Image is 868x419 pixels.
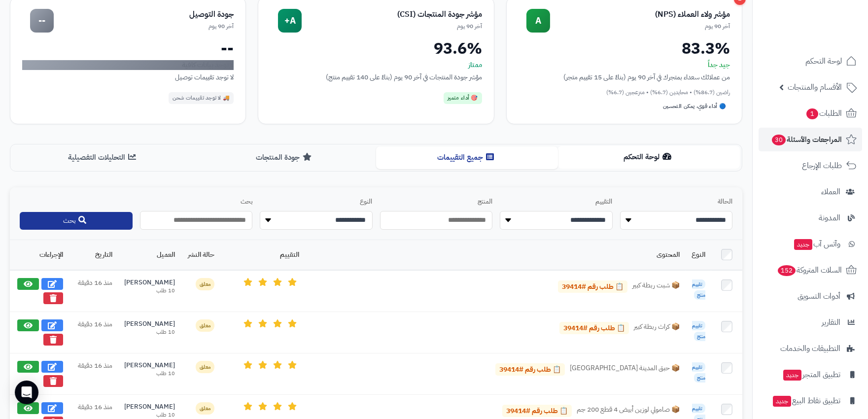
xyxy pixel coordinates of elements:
a: 📋 طلب رقم #39414 [495,363,565,376]
a: المراجعات والأسئلة30 [759,128,862,151]
a: 📋 طلب رقم #39414 [502,405,572,418]
label: المنتج [380,197,493,207]
span: تقييم منتج [692,362,705,383]
th: المحتوى [305,240,686,270]
td: منذ 16 دقيقة [69,270,118,312]
span: تقييم منتج [692,321,705,342]
div: -- [30,9,54,33]
span: المدونة [819,211,840,225]
div: [PERSON_NAME] [124,319,175,329]
div: لا توجد بيانات كافية [22,60,234,70]
div: آخر 90 يوم [54,22,234,31]
a: طلبات الإرجاع [759,154,862,177]
div: 93.6% [270,40,482,56]
a: الطلبات1 [759,102,862,125]
button: جودة المنتجات [194,146,376,169]
div: مؤشر جودة المنتجات في آخر 90 يوم (بناءً على 140 تقييم منتج) [270,72,482,82]
a: العملاء [759,180,862,204]
span: تقييم منتج [692,279,705,300]
div: -- [22,40,234,56]
span: وآتس آب [793,237,840,251]
span: معلق [196,402,214,415]
div: [PERSON_NAME] [124,361,175,370]
th: التاريخ [69,240,118,270]
span: التقارير [822,315,840,329]
div: 🚚 لا توجد تقييمات شحن [169,92,234,104]
div: جيد جداً [519,60,730,70]
a: السلات المتروكة152 [759,258,862,282]
div: A+ [278,9,302,33]
button: بحث [20,212,133,230]
div: مؤشر جودة المنتجات (CSI) [302,9,482,20]
a: 📋 طلب رقم #39414 [558,280,627,293]
span: 30 [772,135,786,145]
th: حالة النشر [181,240,220,270]
span: الأقسام والمنتجات [788,80,842,94]
span: أدوات التسويق [798,289,840,303]
label: بحث [140,197,253,207]
div: 🔵 أداء قوي، يمكن التحسين [659,101,730,112]
label: الحالة [620,197,733,207]
label: النوع [260,197,373,207]
span: لوحة التحكم [805,54,842,68]
span: السلات المتروكة [777,263,842,277]
a: تطبيق نقاط البيعجديد [759,389,862,413]
a: تطبيق المتجرجديد [759,363,862,386]
span: 📦 صامولي لوزين أبيض 4 قطع 200 جم [577,405,680,418]
div: آخر 90 يوم [550,22,730,31]
span: تطبيق المتجر [782,368,840,382]
label: التقييم [500,197,613,207]
div: جودة التوصيل [54,9,234,20]
div: 10 طلب [124,328,175,336]
span: الطلبات [805,106,842,120]
th: الإجراءات [10,240,69,270]
span: العملاء [821,185,840,199]
button: لوحة التحكم [558,146,740,168]
a: التطبيقات والخدمات [759,337,862,360]
span: معلق [196,278,214,290]
a: 📋 طلب رقم #39414 [559,322,629,335]
span: التطبيقات والخدمات [780,342,840,355]
div: آخر 90 يوم [302,22,482,31]
span: 📦 كراث ربطة كبير [634,322,680,335]
a: المدونة [759,206,862,230]
span: 📦 شبت ربطة كبير [632,280,680,293]
div: لا توجد تقييمات توصيل [22,72,234,82]
a: أدوات التسويق [759,284,862,308]
div: [PERSON_NAME] [124,402,175,412]
span: طلبات الإرجاع [802,159,842,173]
span: المراجعات والأسئلة [771,133,842,146]
span: 1 [806,108,818,119]
span: 📦 حبق المدينة [GEOGRAPHIC_DATA] [570,363,680,376]
td: منذ 16 دقيقة [69,312,118,353]
span: جديد [783,370,801,381]
div: 🎯 أداء متميز [444,92,482,104]
div: [PERSON_NAME] [124,278,175,287]
div: A [526,9,550,33]
th: النوع [686,240,711,270]
a: وآتس آبجديد [759,232,862,256]
span: جديد [773,396,791,407]
button: التحليلات التفصيلية [12,146,194,169]
div: Open Intercom Messenger [15,381,38,404]
span: 152 [778,265,796,276]
div: راضين (86.7%) • محايدين (6.7%) • منزعجين (6.7%) [519,88,730,97]
div: مؤشر ولاء العملاء (NPS) [550,9,730,20]
div: 83.3% [519,40,730,56]
div: من عملائك سعداء بمتجرك في آخر 90 يوم (بناءً على 15 تقييم متجر) [519,72,730,82]
span: تطبيق نقاط البيع [772,394,840,408]
div: 10 طلب [124,370,175,378]
td: منذ 16 دقيقة [69,353,118,394]
th: التقييم [220,240,305,270]
a: لوحة التحكم [759,49,862,73]
th: العميل [118,240,181,270]
a: التقارير [759,311,862,334]
div: 10 طلب [124,287,175,295]
span: معلق [196,361,214,373]
span: معلق [196,319,214,332]
div: 10 طلب [124,411,175,419]
button: جميع التقييمات [376,146,558,169]
div: ممتاز [270,60,482,70]
span: جديد [794,239,812,250]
